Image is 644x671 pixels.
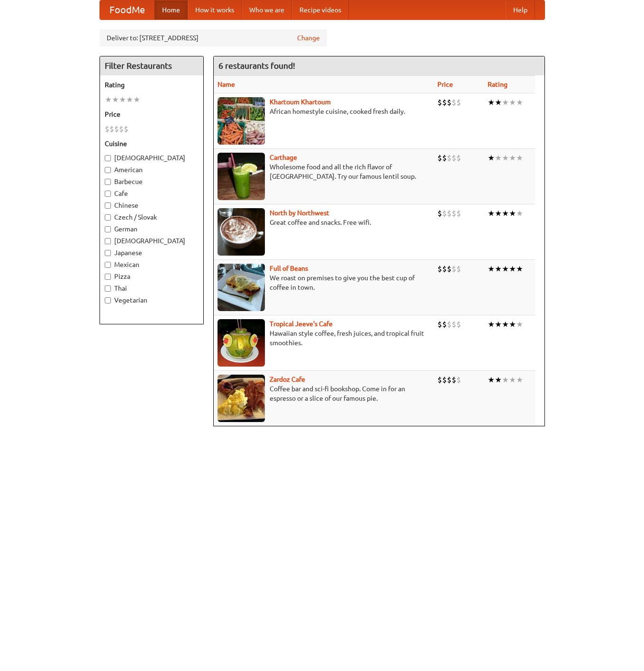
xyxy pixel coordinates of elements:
[495,264,502,274] li: ★
[105,272,199,281] label: Pizza
[509,319,516,330] li: ★
[270,154,297,161] a: Carthage
[495,319,502,330] li: ★
[437,375,442,385] li: $
[105,285,111,292] input: Thai
[105,262,111,268] input: Mexican
[509,208,516,219] li: ★
[218,319,265,367] img: jeeves.jpg
[488,375,495,385] li: ★
[452,264,456,274] li: $
[456,153,461,163] li: $
[516,153,523,163] li: ★
[124,124,128,134] li: $
[447,319,452,330] li: $
[516,264,523,274] li: ★
[218,273,430,292] p: We roast on premises to give you the best cup of coffee in town.
[188,0,242,19] a: How it works
[437,319,442,330] li: $
[218,61,295,70] ng-pluralize: 6 restaurants found!
[114,124,119,134] li: $
[502,319,509,330] li: ★
[100,56,203,75] h4: Filter Restaurants
[105,274,111,280] input: Pizza
[270,98,331,106] a: Khartoum Khartoum
[100,29,327,46] div: Deliver to: [STREET_ADDRESS]
[105,260,199,269] label: Mexican
[105,167,111,173] input: American
[509,153,516,163] li: ★
[437,264,442,274] li: $
[447,97,452,108] li: $
[218,375,265,422] img: zardoz.jpg
[270,265,308,272] a: Full of Beans
[218,107,430,116] p: African homestyle cuisine, cooked fresh daily.
[105,80,199,90] h5: Rating
[456,208,461,219] li: $
[452,208,456,219] li: $
[495,375,502,385] li: ★
[292,0,349,19] a: Recipe videos
[516,97,523,108] li: ★
[218,162,430,181] p: Wholesome food and all the rich flavor of [GEOGRAPHIC_DATA]. Try our famous lentil soup.
[105,189,199,198] label: Cafe
[105,238,111,244] input: [DEMOGRAPHIC_DATA]
[442,153,447,163] li: $
[105,165,199,175] label: American
[270,209,329,217] b: North by Northwest
[218,208,265,256] img: north.jpg
[488,208,495,219] li: ★
[488,97,495,108] li: ★
[516,319,523,330] li: ★
[506,0,535,19] a: Help
[105,284,199,293] label: Thai
[218,384,430,403] p: Coffee bar and sci-fi bookshop. Come in for an espresso or a slice of our famous pie.
[105,177,199,186] label: Barbecue
[502,208,509,219] li: ★
[442,97,447,108] li: $
[509,97,516,108] li: ★
[502,264,509,274] li: ★
[105,297,111,303] input: Vegetarian
[218,81,235,88] a: Name
[105,110,199,119] h5: Price
[456,375,461,385] li: $
[119,124,124,134] li: $
[105,248,199,257] label: Japanese
[447,153,452,163] li: $
[452,375,456,385] li: $
[452,153,456,163] li: $
[516,208,523,219] li: ★
[242,0,292,19] a: Who we are
[442,208,447,219] li: $
[105,250,111,256] input: Japanese
[447,264,452,274] li: $
[495,97,502,108] li: ★
[270,320,333,328] b: Tropical Jeeve's Cafe
[105,153,199,163] label: [DEMOGRAPHIC_DATA]
[502,97,509,108] li: ★
[218,97,265,145] img: khartoum.jpg
[109,124,114,134] li: $
[218,218,430,227] p: Great coffee and snacks. Free wifi.
[105,202,111,209] input: Chinese
[502,153,509,163] li: ★
[105,212,199,222] label: Czech / Slovak
[452,97,456,108] li: $
[218,264,265,311] img: beans.jpg
[105,179,111,185] input: Barbecue
[105,295,199,305] label: Vegetarian
[495,153,502,163] li: ★
[502,375,509,385] li: ★
[105,226,111,232] input: German
[119,94,126,105] li: ★
[452,319,456,330] li: $
[447,208,452,219] li: $
[456,97,461,108] li: $
[105,191,111,197] input: Cafe
[456,319,461,330] li: $
[442,264,447,274] li: $
[133,94,140,105] li: ★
